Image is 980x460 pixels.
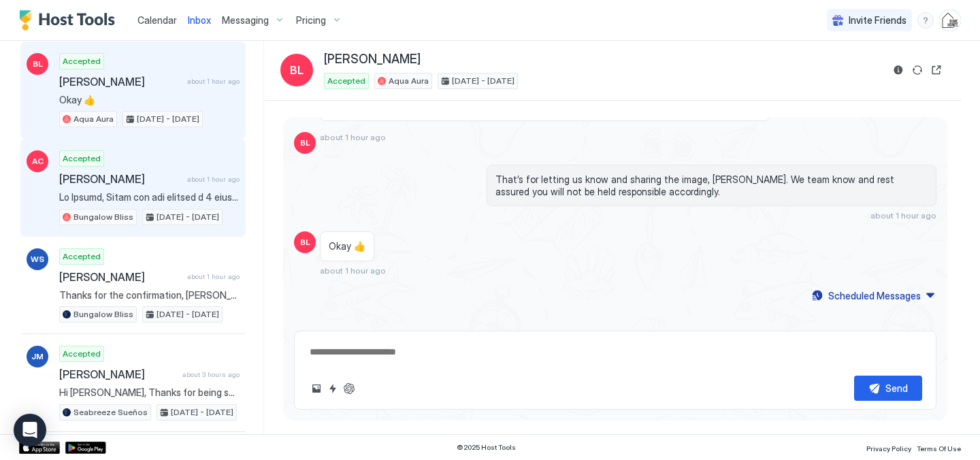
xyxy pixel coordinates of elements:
span: about 1 hour ago [870,210,936,220]
a: Inbox [188,13,211,27]
span: about 1 hour ago [187,77,240,86]
div: Open Intercom Messenger [14,414,46,446]
span: © 2025 Host Tools [457,443,516,452]
span: Okay 👍 [329,240,365,252]
div: Scheduled Messages [828,289,921,303]
button: Quick reply [325,380,341,397]
span: Accepted [63,250,101,263]
span: BL [300,137,310,149]
span: [PERSON_NAME] [59,172,182,186]
span: Aqua Aura [389,75,429,87]
span: about 1 hour ago [320,132,386,142]
span: Calendar [137,14,177,26]
a: App Store [19,442,60,454]
span: Aqua Aura [73,113,114,125]
a: Privacy Policy [866,440,911,455]
button: Open reservation [928,62,945,78]
span: WS [31,253,44,265]
a: Google Play Store [65,442,106,454]
span: about 1 hour ago [320,265,386,276]
button: Send [854,376,922,401]
button: Scheduled Messages [810,286,936,305]
span: [DATE] - [DATE] [137,113,199,125]
div: menu [917,12,934,29]
span: JM [31,350,44,363]
span: Seabreeze Sueños [73,406,148,418]
span: about 1 hour ago [187,175,240,184]
span: Accepted [63,152,101,165]
span: Messaging [222,14,269,27]
span: Accepted [63,348,101,360]
span: That’s for letting us know and sharing the image, [PERSON_NAME]. We team know and rest assured yo... [495,174,928,197]
span: [PERSON_NAME] [59,367,177,381]
span: BL [33,58,43,70]
span: AC [32,155,44,167]
span: [PERSON_NAME] [59,75,182,88]
span: Pricing [296,14,326,27]
button: ChatGPT Auto Reply [341,380,357,397]
span: Bungalow Bliss [73,211,133,223]
span: Bungalow Bliss [73,308,133,321]
a: Terms Of Use [917,440,961,455]
span: Privacy Policy [866,444,911,453]
button: Reservation information [890,62,906,78]
span: [DATE] - [DATE] [157,308,219,321]
span: [PERSON_NAME] [324,52,421,67]
span: [DATE] - [DATE] [157,211,219,223]
span: BL [300,236,310,248]
span: Lo Ipsumd, Sitam con adi elitsed d 4 eiusm temp inc 9 utlabo et Dolorema Aliqu enim admin, Veniam... [59,191,240,203]
div: User profile [939,10,961,31]
span: Thanks for the confirmation, [PERSON_NAME]. Please expect to receive detailed check-in guidance a... [59,289,240,301]
button: Sync reservation [909,62,926,78]
span: Terms Of Use [917,444,961,453]
span: Okay 👍 [59,94,240,106]
span: [PERSON_NAME] [59,270,182,284]
span: Inbox [188,14,211,26]
span: [DATE] - [DATE] [171,406,233,418]
a: Calendar [137,13,177,27]
span: BL [290,62,304,78]
span: about 1 hour ago [187,272,240,281]
span: Accepted [327,75,365,87]
span: about 3 hours ago [182,370,240,379]
span: Hi [PERSON_NAME], Thanks for being such a great guest and taking good care of our home. We gladly... [59,387,240,399]
button: Upload image [308,380,325,397]
span: [DATE] - [DATE] [452,75,514,87]
span: Invite Friends [849,14,906,27]
span: Accepted [63,55,101,67]
a: Host Tools Logo [19,10,121,31]
div: Send [885,381,908,395]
